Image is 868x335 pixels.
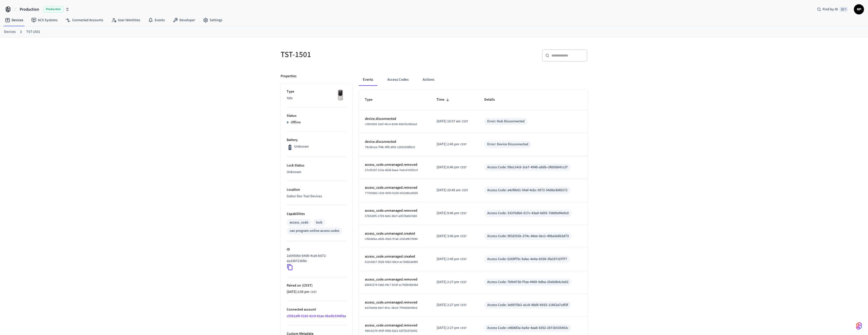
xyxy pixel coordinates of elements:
p: device.disconnected [365,116,424,122]
a: Events [144,16,169,25]
div: Europe/Budapest [287,289,317,295]
span: CEST [460,280,467,285]
div: Access Code: 7bfe4730-f7aa-4409-9dba-25eb0b4c2e02 [487,280,568,285]
span: cf60debe-a92b-43e5-97a6-21bfa9b70944 [365,237,418,241]
div: can program online access codes [290,228,339,234]
span: CEST [460,303,467,308]
div: ant example [359,74,587,86]
span: Production [43,6,63,13]
div: Access Code: 3e8975b2-a1c8-48d8-b933-11862a7cdf3f [487,302,568,308]
div: Access Code: a4cf6b01-54af-4cbc-9572-54d6e3080172 [487,188,567,193]
span: Details [484,96,501,104]
span: ⌘ K [839,7,848,12]
img: Yale Assure Touchscreen Wifi Smart Lock, Satin Nickel, Front [334,89,347,102]
span: [DATE] 2:27 pm [437,280,459,285]
p: Battery [287,137,347,143]
p: Lock Status [287,163,347,168]
div: Access Code: 6269f79c-bdac-4e4a-b938-2fa197107f77 [487,257,567,262]
div: Europe/Budapest [437,257,467,262]
span: [DATE] 9:46 pm [437,211,459,216]
a: Devices [4,29,16,35]
div: Europe/Budapest [437,188,468,193]
span: CEST [460,234,467,239]
span: CEST [310,290,317,294]
span: CEST [460,165,467,170]
p: access_code.unmanaged.removed [365,300,424,305]
p: access_code.unmanaged.created [365,231,424,236]
span: [DATE] 6:46 pm [437,165,459,170]
div: Europe/Budapest [437,280,467,285]
p: ID [287,247,347,252]
span: [DATE] 2:45 pm [437,257,459,262]
span: [DATE] 2:27 pm [437,325,459,331]
p: Type [287,89,347,94]
div: Access Code: c4806f2a-ba5e-4aa8-8352-2871b535403c [487,325,568,331]
p: Unknown [294,144,309,149]
span: ( CEST ) [301,283,313,288]
p: Unknown [287,170,347,175]
span: [DATE] 3:46 pm [437,234,459,239]
p: Properties [281,74,296,79]
span: CEST [462,119,468,124]
span: 77703d82-1316-4350-b229-e53188ce6926 [365,191,418,195]
p: access_code.unmanaged.removed [365,277,424,282]
span: [DATE] 2:27 pm [437,302,459,308]
span: [DATE] 2:45 pm [437,142,459,147]
span: 27c95197-213a-4638-8aea-7edcb7e591c0 [365,168,418,172]
p: Gabor Dev Test Devices [287,194,347,199]
span: CEST [462,188,468,193]
span: 8d641574-fa8d-44c7-b53f-ec7b9b56b08d [365,283,418,287]
div: Access Code: 33370db6-517c-43ad-8d55-70889ef4e9c0 [487,211,569,216]
span: Production [20,6,39,12]
p: device.disconnected [365,139,424,145]
a: Devices [1,16,27,25]
span: NP [854,5,863,14]
div: access_code [290,220,308,225]
span: 49dcb274-443f-4956-82e1-62f76197dd02 [365,329,417,333]
a: Connected Accounts [62,16,107,25]
p: access_code.unmanaged.removed [365,185,424,190]
a: ACS Systems [27,16,62,25]
span: 79c96cea-7f4b-4ff5-8f42-11833108f6c9 [365,145,415,149]
div: Europe/Budapest [437,325,467,331]
div: Access Code: 99a114c6-3ce7-4948-a9db-cf6056641c37 [487,165,568,170]
p: Yale [287,96,347,101]
span: Find by ID [823,7,838,12]
button: NP [854,4,864,14]
div: Access Code: 9f2d291b-274c-48ee-8ec1-496a3e6b3d73 [487,234,569,239]
button: Events [359,74,377,86]
span: [DATE] 10:45 am [437,188,461,193]
p: Connected account [287,307,347,312]
span: CEST [460,142,467,147]
span: [DATE] 1:55 pm [287,289,309,295]
span: c5903592-32ef-45c3-8108-4d61fa19bda2 [365,122,417,126]
p: access_code.unmanaged.removed [365,162,424,167]
button: Access Codes [383,74,413,86]
div: Europe/Budapest [437,165,467,170]
a: TST-1501 [26,29,40,35]
p: Location [287,187,347,192]
span: 57b526f5-1704-4e4c-86cf-ad576a0e7e84 [365,214,417,218]
span: bd1fae08-68cf-451c-9b2d-7f042bb049c6 [365,306,417,310]
div: Error: Device Disconnected [487,142,528,147]
a: User Identities [107,16,144,25]
p: 2a54506e-b4d6-4ca6-b072-da3387236f8c [287,253,345,264]
span: Time [437,96,451,104]
span: CEST [460,326,467,330]
div: Error: Hub Disconnected [487,119,525,124]
div: Find by ID⌘ K [813,5,852,14]
span: [DATE] 10:57 am [437,119,461,124]
h5: TST-1501 [281,49,431,60]
p: access_code.unmanaged.created [365,254,424,259]
p: Paired on [287,283,347,288]
button: Actions [419,74,438,86]
div: Europe/Budapest [437,234,467,239]
a: Developer [169,16,199,25]
p: access_code.unmanaged.removed [365,323,424,328]
p: Capabilities [287,211,347,217]
a: Settings [199,16,226,25]
p: Status [287,113,347,119]
span: CEST [460,211,467,216]
span: CEST [460,257,467,262]
div: Europe/Budapest [437,302,467,308]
